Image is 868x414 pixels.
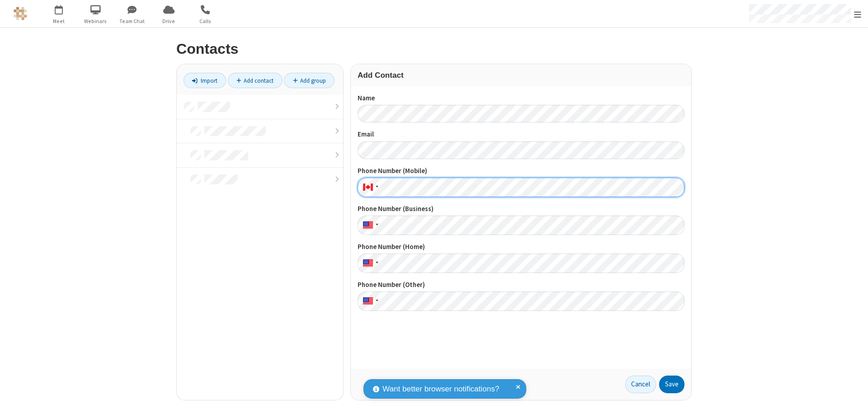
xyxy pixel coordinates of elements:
a: Add contact [228,73,283,88]
a: Add group [284,73,335,88]
div: Canada: + 1 [358,178,381,197]
label: Name [358,93,684,103]
a: Import [184,73,226,88]
div: United States: + 1 [358,216,381,235]
label: Phone Number (Business) [358,204,684,214]
span: Meet [42,17,76,25]
div: United States: + 1 [358,254,381,273]
label: Phone Number (Other) [358,280,684,290]
a: Cancel [625,376,656,394]
label: Email [358,129,684,140]
span: Want better browser notifications? [382,383,499,395]
label: Phone Number (Mobile) [358,166,684,176]
span: Drive [152,17,186,25]
h2: Contacts [176,41,692,57]
label: Phone Number (Home) [358,242,684,252]
div: United States: + 1 [358,292,381,311]
button: Save [659,376,684,394]
span: Webinars [79,17,113,25]
span: Team Chat [115,17,149,25]
img: QA Selenium DO NOT DELETE OR CHANGE [14,7,27,20]
h3: Add Contact [358,71,684,80]
span: Calls [189,17,222,25]
iframe: Chat [845,390,861,408]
